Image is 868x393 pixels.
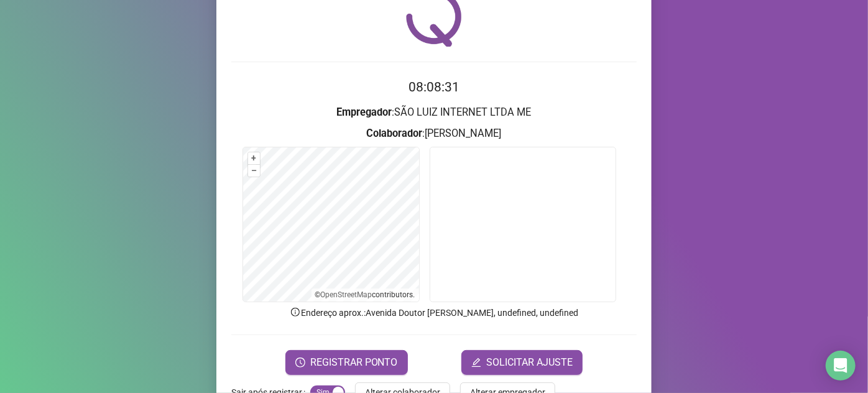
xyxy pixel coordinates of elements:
[248,165,260,177] button: –
[486,355,573,370] span: SOLICITAR AJUSTE
[461,350,583,375] button: editSOLICITAR AJUSTE
[826,351,856,381] div: Open Intercom Messenger
[321,290,372,299] a: OpenStreetMap
[285,350,408,375] button: REGISTRAR PONTO
[310,355,398,370] span: REGISTRAR PONTO
[409,80,459,95] time: 08:08:31
[248,152,260,164] button: +
[295,358,305,368] span: clock-circle
[231,306,637,320] p: Endereço aprox. : Avenida Doutor [PERSON_NAME], undefined, undefined
[367,127,423,139] strong: Colaborador
[471,358,481,368] span: edit
[315,290,415,299] li: © contributors.
[337,106,392,118] strong: Empregador
[290,307,301,318] span: info-circle
[231,126,637,142] h3: : [PERSON_NAME]
[231,104,637,121] h3: : SÃO LUIZ INTERNET LTDA ME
